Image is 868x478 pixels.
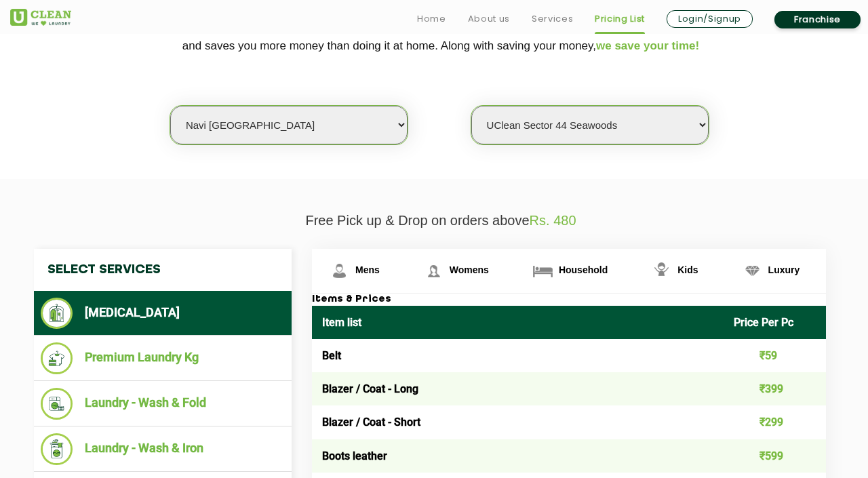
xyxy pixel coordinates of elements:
a: About us [468,11,510,27]
span: Luxury [768,264,800,275]
td: Blazer / Coat - Long [312,372,724,405]
li: Laundry - Wash & Fold [41,388,285,420]
li: Premium Laundry Kg [41,342,285,374]
img: Premium Laundry Kg [41,342,73,374]
span: Womens [450,264,489,275]
a: Franchise [774,11,861,28]
td: ₹599 [724,439,827,473]
td: ₹399 [724,372,827,405]
img: Laundry - Wash & Iron [41,433,73,465]
a: Services [532,11,573,27]
a: Login/Signup [667,10,753,28]
img: UClean Laundry and Dry Cleaning [10,9,71,26]
span: Kids [677,264,698,275]
th: Item list [312,306,724,339]
li: [MEDICAL_DATA] [41,298,285,329]
h4: Select Services [34,249,292,291]
td: ₹299 [724,405,827,439]
img: Kids [650,259,673,283]
h3: Items & Prices [312,294,826,306]
td: Boots leather [312,439,724,473]
img: Womens [422,259,446,283]
img: Dry Cleaning [41,298,73,329]
img: Laundry - Wash & Fold [41,388,73,420]
a: Pricing List [595,11,645,27]
span: Household [559,264,608,275]
li: Laundry - Wash & Iron [41,433,285,465]
span: Mens [355,264,380,275]
img: Household [531,259,555,283]
td: ₹59 [724,339,827,372]
td: Belt [312,339,724,372]
span: we save your time! [596,39,699,52]
a: Home [417,11,446,27]
img: Mens [328,259,351,283]
span: Rs. 480 [530,213,576,228]
td: Blazer / Coat - Short [312,405,724,439]
th: Price Per Pc [724,306,827,339]
img: Luxury [741,259,764,283]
